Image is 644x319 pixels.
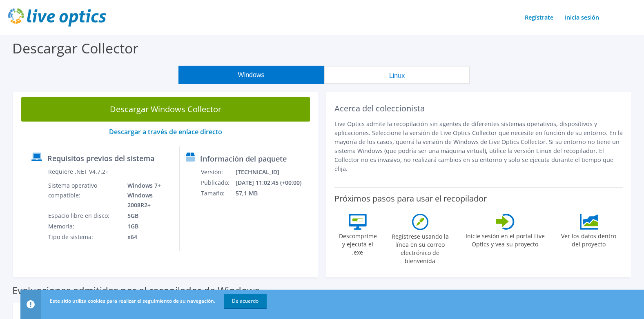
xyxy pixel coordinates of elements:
td: Versión: [201,167,235,177]
label: Regístrese usando la línea en su correo electrónico de bienvenida [390,230,451,265]
label: Requiere .NET V4.7.2+ [48,168,109,176]
img: live_optics_svg.svg [8,8,106,27]
label: Próximos pasos para usar el recopilador [334,194,487,204]
label: Inicie sesión en el portal Live Optics y vea su proyecto [464,230,546,248]
td: Publicado: [201,177,235,188]
td: [DATE] 11:02:45 (+00:00) [235,177,314,188]
label: Requisitos previos del sistema [47,154,154,162]
span: Este sitio utiliza cookies para realizar el seguimiento de su navegación. [50,297,215,304]
label: Ver los datos dentro del proyecto [559,230,618,248]
td: 1GB [121,221,173,232]
td: Windows 7+ Windows 2008R2+ [121,180,173,210]
td: Espacio libre en disco: [48,210,121,221]
td: 5GB [121,210,173,221]
label: Descargar Collector [12,39,138,58]
button: Linux [324,66,470,84]
td: [TECHNICAL_ID] [235,167,314,177]
a: Regístrate [521,11,557,23]
label: Información del paquete [200,155,287,163]
td: Tipo de sistema: [48,232,121,242]
h2: Acerca del coleccionista [334,104,623,113]
a: Inicia sesión [561,11,603,23]
a: De acuerdo [224,294,267,308]
td: 57,1 MB [235,188,314,199]
label: Evaluaciones admitidas por el recopilador de Windows [12,286,259,295]
a: Descargar Windows Collector [21,97,310,122]
td: Tamaño: [201,188,235,199]
td: Memoria: [48,221,121,232]
td: Sistema operativo compatible: [48,180,121,210]
p: Live Optics admite la recopilación sin agentes de diferentes sistemas operativos, dispositivos y ... [334,120,623,173]
td: x64 [121,232,173,242]
label: Descomprime y ejecuta el .exe [339,230,377,257]
button: Windows [178,66,324,84]
a: Descargar a través de enlace directo [109,127,222,136]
